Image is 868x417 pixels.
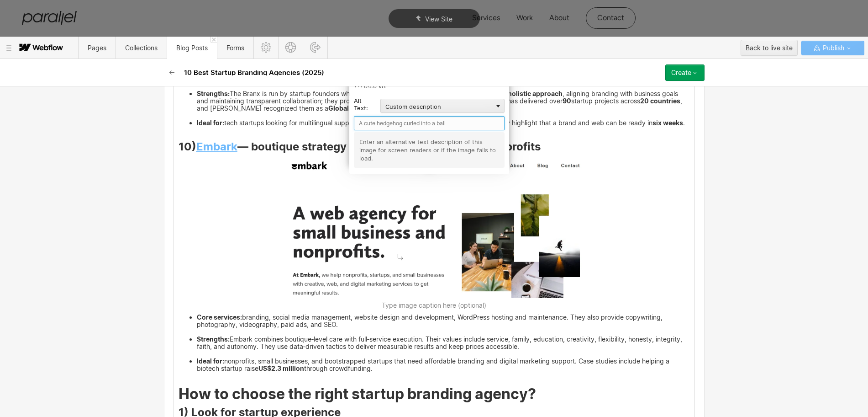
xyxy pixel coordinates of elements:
strong: Global Champion in Spring 2025 [328,104,431,112]
div: Enter an alternative text description of this image for screen readers or if the image fails to l... [359,138,499,162]
a: Embark [196,140,237,153]
figcaption: Type image caption here (optional) [281,302,588,309]
input: A cute hedgehog curled into a ball [354,116,505,130]
strong: Strengths: [197,335,230,343]
li: Embark combines boutique‑level care with full‑service execution. Their values include service, fa... [197,336,690,358]
a: Close 'Blog Posts' tab [210,37,217,43]
div: Create [671,69,691,76]
strong: Strengths: [197,90,230,97]
strong: holistic approach [508,90,563,97]
strong: Core services: [197,313,242,321]
div: Alt Text: [354,97,377,112]
li: branding, social media management, website design and development, WordPress hosting and maintena... [197,314,690,336]
div: Back to live site [746,41,793,55]
span: Blog Posts [176,44,208,52]
button: Back to live site [741,40,798,56]
li: tech startups looking for multilingual support or quick, hands‑on branding and web builds. They h... [197,119,690,134]
strong: 20 countries [640,97,680,105]
h2: 10 Best Startup Branding Agencies (2025) [184,70,324,75]
span: Forms [226,44,244,52]
span: View Site [425,15,452,23]
strong: 90 [563,97,571,105]
span: Publish [821,41,844,55]
button: Create [665,64,705,81]
strong: How to choose the right startup branding agency? [179,385,536,403]
span: Collections [125,44,158,52]
li: nonprofits, small businesses, and bootstrapped startups that need affordable branding and digital... [197,358,690,380]
strong: six weeks [652,119,683,127]
strong: 10) [179,140,196,153]
button: Publish [801,41,864,55]
span: Pages [88,44,106,52]
strong: Ideal for: [197,119,224,127]
div: Custom description [380,99,505,113]
strong: US$2.3 million [258,364,304,372]
strong: Ideal for: [197,357,224,365]
li: The Branx is run by startup founders who position themselves as advisors. They emphasise a , alig... [197,90,690,119]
